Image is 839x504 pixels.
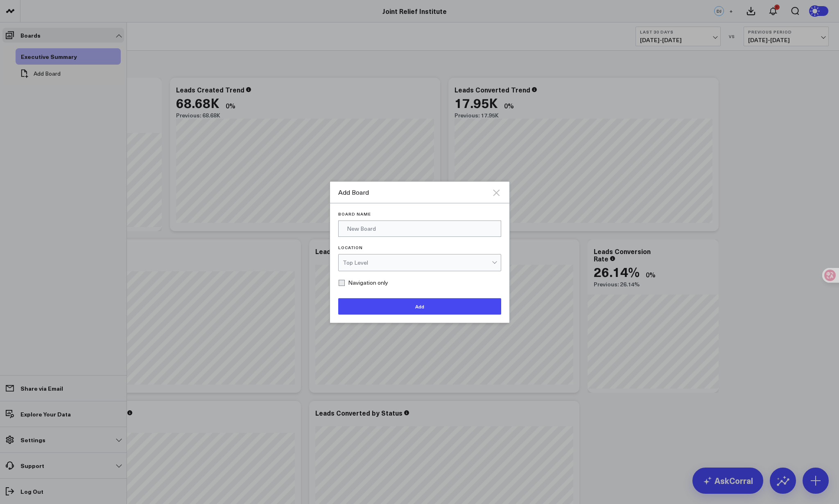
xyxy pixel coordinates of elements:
[491,188,501,198] button: Close
[343,259,492,266] div: Top Level
[338,298,501,315] button: Add
[338,188,491,197] div: Add Board
[338,245,501,250] label: Location
[338,220,501,237] input: New Board
[338,211,501,216] label: Board Name
[338,279,388,286] label: Navigation only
